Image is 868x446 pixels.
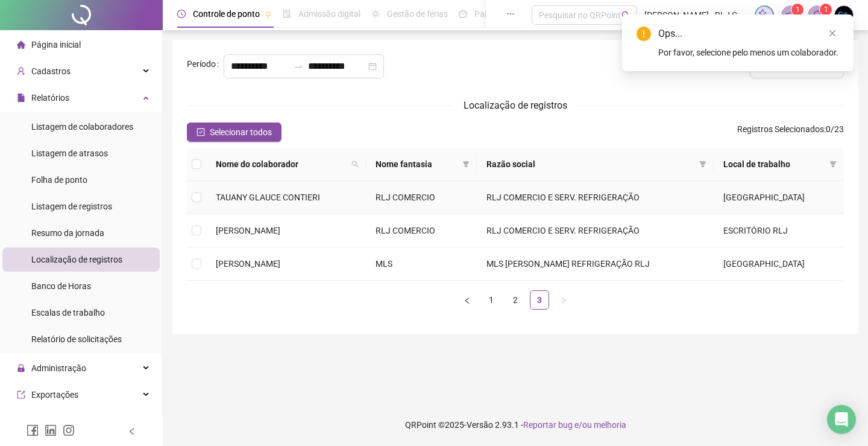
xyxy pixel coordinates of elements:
[824,5,828,14] span: 1
[464,297,471,304] span: left
[458,290,477,310] button: left
[554,290,573,310] button: right
[216,193,320,202] span: TAUANY GLAUCE CONTIERI
[31,390,78,400] span: Exportações
[366,247,477,281] td: MLS
[658,46,839,59] div: Por favor, selecione pelo menos um colaborador.
[482,290,501,310] li: 1
[31,416,76,426] span: Integrações
[506,290,525,310] li: 2
[714,181,844,214] td: [GEOGRAPHIC_DATA]
[128,427,136,436] span: left
[187,123,281,142] button: Selecionar todos
[530,291,549,309] a: 3
[17,40,25,49] span: home
[460,155,472,173] span: filter
[723,158,825,171] span: Local de trabalho
[31,148,108,158] span: Listagem de atrasos
[17,364,25,372] span: lock
[477,214,713,247] td: RLJ COMERCIO E SERV. REFRIGERAÇÃO
[31,40,81,49] span: Página inicial
[31,228,104,238] span: Resumo da jornada
[294,62,303,71] span: swap-right
[658,27,839,41] div: Ops...
[506,291,524,309] a: 2
[31,93,69,103] span: Relatórios
[163,404,868,446] footer: QRPoint © 2025 - 2.93.1 -
[530,290,549,310] li: 3
[216,226,280,235] span: [PERSON_NAME]
[27,424,39,436] span: facebook
[621,11,631,20] span: search
[351,161,359,168] span: search
[371,10,380,18] span: sun
[827,405,856,434] div: Open Intercom Messenger
[376,158,458,171] span: Nome fantasia
[31,281,91,291] span: Banco de Horas
[699,161,706,168] span: filter
[796,5,800,14] span: 1
[826,27,839,40] a: Close
[486,158,694,171] span: Razão social
[187,57,216,71] span: Período
[349,155,361,173] span: search
[758,8,771,22] img: sparkle-icon.fc2bf0ac1784a2077858766a79e2daf3.svg
[506,10,515,18] span: ellipsis
[644,8,747,22] span: [PERSON_NAME] - RLJ COMÉRCIO E REFRIGERAÇÃO
[63,424,75,436] span: instagram
[560,297,567,304] span: right
[458,290,477,310] li: Página anterior
[714,247,844,281] td: [GEOGRAPHIC_DATA]
[31,202,112,211] span: Listagem de registros
[477,247,713,281] td: MLS [PERSON_NAME] REFRIGERAÇÃO RLJ
[265,11,272,18] span: pushpin
[31,255,122,264] span: Localização de registros
[298,9,360,19] span: Admissão digital
[829,161,837,168] span: filter
[177,10,186,18] span: clock-circle
[31,308,105,317] span: Escalas de trabalho
[462,161,470,168] span: filter
[697,155,709,173] span: filter
[820,4,832,16] sup: 1
[31,122,133,132] span: Listagem de colaboradores
[283,10,291,18] span: file-done
[467,420,493,430] span: Versão
[17,67,25,75] span: user-add
[366,214,477,247] td: RLJ COMERCIO
[714,214,844,247] td: ESCRITÓRIO RLJ
[785,10,796,21] span: notification
[812,10,823,21] span: bell
[45,424,57,436] span: linkedin
[737,123,844,142] span: : 0 / 23
[835,6,853,24] img: 1614
[17,390,25,399] span: export
[17,94,25,102] span: file
[523,420,626,430] span: Reportar bug e/ou melhoria
[554,290,573,310] li: Próxima página
[737,124,824,134] span: Registros Selecionados
[31,66,71,76] span: Cadastros
[216,158,347,171] span: Nome do colaborador
[31,334,122,344] span: Relatório de solicitações
[197,128,205,136] span: check-square
[464,100,567,111] span: Localização de registros
[474,9,521,19] span: Painel do DP
[210,126,272,139] span: Selecionar todos
[193,9,260,19] span: Controle de ponto
[366,181,477,214] td: RLJ COMERCIO
[31,363,86,373] span: Administração
[31,175,87,185] span: Folha de ponto
[482,291,500,309] a: 1
[791,4,804,16] sup: 1
[294,62,303,71] span: to
[216,259,280,269] span: [PERSON_NAME]
[637,27,651,41] span: exclamation-circle
[827,155,839,173] span: filter
[387,9,448,19] span: Gestão de férias
[459,10,467,18] span: dashboard
[828,29,837,37] span: close
[477,181,713,214] td: RLJ COMERCIO E SERV. REFRIGERAÇÃO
